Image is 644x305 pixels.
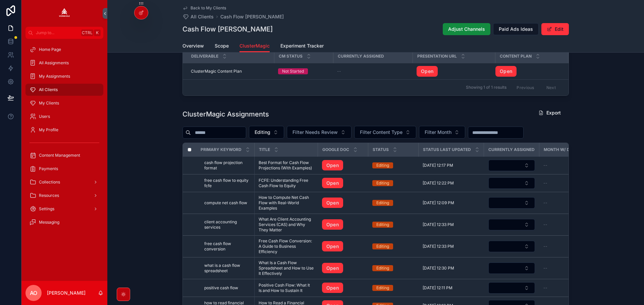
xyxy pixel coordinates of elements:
[495,66,560,77] a: Open
[204,241,250,252] span: free cash flow conversion
[39,206,54,212] span: Settings
[259,260,314,276] a: What Is a Cash Flow Spreadsheet and How to Use It Effectively
[425,129,451,136] span: Filter Month
[337,69,409,74] a: --
[488,219,535,231] a: Select Button
[25,203,103,215] a: Settings
[39,87,58,92] span: All Clients
[488,160,535,171] button: Select Button
[25,97,103,109] a: My Clients
[259,178,314,188] span: FCFE: Understanding Free Cash Flow to Equity
[239,40,270,53] a: ClusterMagic
[423,222,454,227] span: [DATE] 12:33 PM
[488,240,535,252] a: Select Button
[182,13,214,20] a: All Clients
[423,163,453,168] span: [DATE] 12:17 PM
[488,177,535,189] a: Select Button
[182,5,226,11] a: Back to My Clients
[372,285,415,291] a: Editing
[338,54,384,59] span: Currently Assigned
[543,222,589,227] a: --
[25,70,103,82] a: My Assignments
[239,43,270,49] span: ClusterMagic
[255,129,270,136] span: Editing
[259,147,270,152] span: Title
[204,285,238,291] span: positive cash flow
[488,282,535,294] button: Select Button
[322,219,364,230] a: Open
[25,189,103,202] a: Resources
[204,178,250,188] a: free cash flow to equity fcfe
[204,200,247,206] span: compute net cash flow
[47,290,86,296] p: [PERSON_NAME]
[543,285,589,291] a: --
[81,29,93,36] span: Ctrl
[280,43,324,49] span: Experiment Tracker
[39,100,59,106] span: My Clients
[259,160,314,171] a: Best Format for Cash Flow Projections (With Examples)
[376,243,389,249] div: Editing
[419,126,465,139] button: Select Button
[204,285,250,291] a: positive cash flow
[372,243,415,249] a: Editing
[322,263,364,274] a: Open
[182,24,273,34] h1: Cash Flow [PERSON_NAME]
[423,222,480,227] a: [DATE] 12:33 PM
[543,265,589,271] a: --
[39,179,60,185] span: Collections
[322,178,364,188] a: Open
[443,23,490,35] button: Adjust Channels
[488,262,535,274] a: Select Button
[25,149,103,161] a: Content Management
[544,147,580,152] span: Month w/ Dates
[372,222,415,228] a: Editing
[543,244,547,249] span: --
[423,265,454,271] span: [DATE] 12:30 PM
[423,200,480,206] a: [DATE] 12:09 PM
[488,197,535,209] a: Select Button
[39,127,58,133] span: My Profile
[39,153,80,158] span: Content Management
[39,193,59,198] span: Resources
[322,241,343,252] a: Open
[25,216,103,228] a: Messaging
[417,54,457,59] span: Presentation URL
[322,241,364,252] a: Open
[191,69,270,74] a: ClusterMagic Content Plan
[204,200,250,206] a: compute net cash flow
[204,219,250,230] a: client accounting services
[500,54,532,59] span: Content Plan
[488,159,535,171] a: Select Button
[354,126,416,139] button: Select Button
[25,27,103,39] button: Jump to...CtrlK
[182,109,269,119] h1: ClusterMagic Assignments
[423,163,480,168] a: [DATE] 12:17 PM
[59,8,70,19] img: App logo
[423,180,454,186] span: [DATE] 12:22 PM
[30,289,37,297] span: AO
[466,85,506,90] span: Showing 1 of 1 results
[448,26,485,32] span: Adjust Channels
[337,69,341,74] span: --
[488,147,535,152] span: Currently Assigned
[220,13,284,20] a: Cash Flow [PERSON_NAME]
[25,163,103,175] a: Payments
[191,54,218,59] span: Deliverable
[249,126,284,139] button: Select Button
[499,26,533,32] span: Paid Ads Ideas
[259,195,314,211] a: How to Compute Net Cash Flow with Real-World Examples
[259,283,314,293] a: Positive Cash Flow: What It Is and How to Sustain It
[204,160,250,171] a: cash flow projection format
[36,30,78,35] span: Jump to...
[215,43,229,49] span: Scope
[25,176,103,188] a: Collections
[39,166,58,171] span: Payments
[423,285,480,291] a: [DATE] 12:11 PM
[25,110,103,123] a: Users
[376,162,389,168] div: Editing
